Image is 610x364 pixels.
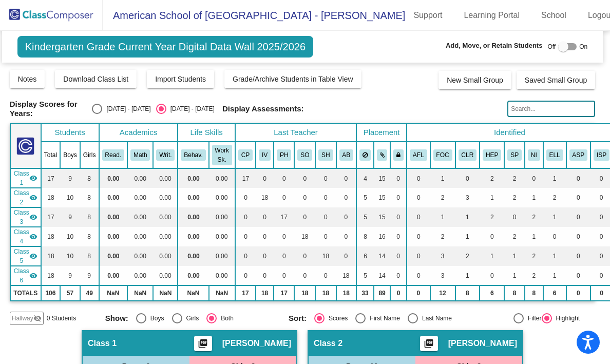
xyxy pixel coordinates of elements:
[325,314,348,323] div: Scores
[256,246,274,266] td: 0
[99,188,128,207] td: 0.00
[543,266,566,285] td: 1
[235,227,256,246] td: 0
[315,227,336,246] td: 0
[222,338,291,349] span: [PERSON_NAME]
[390,266,407,285] td: 0
[14,266,29,285] span: Class 6
[256,188,274,207] td: 18
[543,227,566,246] td: 0
[543,207,566,227] td: 1
[222,104,304,113] span: Display Assessments:
[356,142,374,168] th: Keep away students
[455,207,480,227] td: 1
[455,142,480,168] th: Involved with Counselors regularly inside the school day
[60,168,80,188] td: 9
[566,285,591,301] td: 0
[579,42,587,51] span: On
[10,266,41,285] td: Anje Bridge - No Class Name
[504,285,525,301] td: 8
[80,207,99,227] td: 8
[274,188,294,207] td: 0
[256,207,274,227] td: 0
[105,314,128,323] span: Show:
[447,76,503,84] span: New Small Group
[80,188,99,207] td: 8
[209,266,235,285] td: 0.00
[546,149,563,161] button: ELL
[178,227,208,246] td: 0.00
[525,246,543,266] td: 2
[294,142,315,168] th: Svetlana Olimpiev
[410,149,427,161] button: AFL
[455,168,480,188] td: 0
[525,76,587,84] span: Saved Small Group
[235,285,256,301] td: 17
[29,194,37,202] mat-icon: visibility
[566,168,591,188] td: 0
[374,227,391,246] td: 16
[455,227,480,246] td: 1
[274,285,294,301] td: 17
[504,142,525,168] th: Parent is Staff Member
[17,36,313,58] span: Kindergarten Grade Current Year Digital Data Wall 2025/2026
[178,168,208,188] td: 0.00
[60,266,80,285] td: 9
[294,227,315,246] td: 18
[315,207,336,227] td: 0
[480,246,504,266] td: 1
[235,124,356,142] th: Last Teacher
[105,313,281,323] mat-radio-group: Select an option
[99,227,128,246] td: 0.00
[455,266,480,285] td: 1
[315,285,336,301] td: 18
[430,207,455,227] td: 1
[297,149,312,161] button: SO
[455,188,480,207] td: 3
[181,149,205,161] button: Behav.
[10,188,41,207] td: Isabel Vera - No Class Name
[274,142,294,168] th: Paul Hodgson
[274,227,294,246] td: 0
[209,285,235,301] td: NaN
[233,75,353,83] span: Grade/Archive Students in Table View
[274,266,294,285] td: 0
[99,207,128,227] td: 0.00
[127,227,153,246] td: 0.00
[543,168,566,188] td: 1
[147,70,214,88] button: Import Students
[178,285,208,301] td: NaN
[235,207,256,227] td: 0
[80,168,99,188] td: 8
[197,338,209,353] mat-icon: picture_as_pdf
[374,207,391,227] td: 15
[235,266,256,285] td: 0
[390,188,407,207] td: 0
[336,266,357,285] td: 18
[455,246,480,266] td: 2
[60,285,80,301] td: 57
[29,174,37,182] mat-icon: visibility
[153,285,178,301] td: NaN
[274,246,294,266] td: 0
[524,314,542,323] div: Filter
[543,285,566,301] td: 6
[14,227,29,246] span: Class 4
[238,149,253,161] button: CP
[217,314,234,323] div: Both
[430,285,455,301] td: 12
[525,142,543,168] th: Non Independent Work Habits
[29,213,37,221] mat-icon: visibility
[566,207,591,227] td: 0
[390,168,407,188] td: 0
[430,168,455,188] td: 1
[356,188,374,207] td: 5
[41,188,60,207] td: 18
[127,188,153,207] td: 0.00
[407,168,430,188] td: 0
[289,314,307,323] span: Sort:
[224,70,361,88] button: Grade/Archive Students in Table View
[99,124,178,142] th: Academics
[14,188,29,207] span: Class 2
[366,314,400,323] div: First Name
